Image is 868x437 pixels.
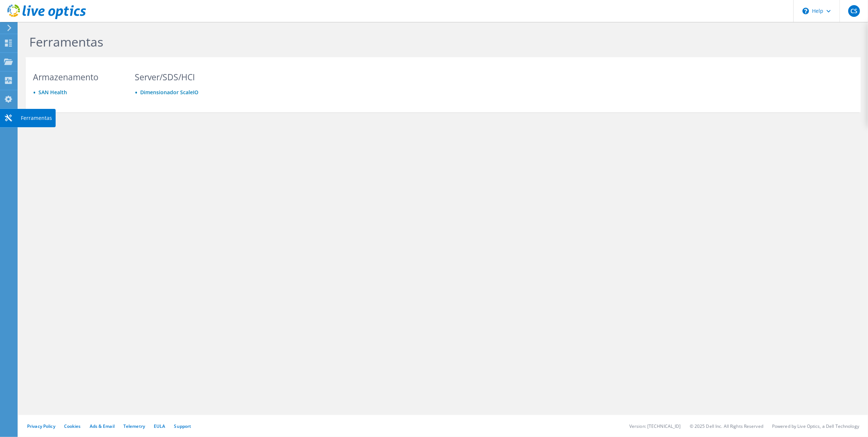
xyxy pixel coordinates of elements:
a: Privacy Policy [27,423,55,429]
h1: Ferramentas [29,34,524,49]
a: EULA [154,423,165,429]
a: SAN Health [38,89,67,96]
li: Version: [TECHNICAL_ID] [629,423,681,429]
div: Ferramentas [17,109,56,127]
li: Powered by Live Optics, a Dell Technology [772,423,859,429]
span: CS [848,5,860,17]
h3: Armazenamento [33,73,121,81]
a: Cookies [64,423,81,429]
a: Ads & Email [90,423,115,429]
a: Telemetry [123,423,145,429]
a: Dimensionador ScaleIO [140,89,198,96]
h3: Server/SDS/HCI [135,73,223,81]
a: Support [174,423,191,429]
svg: \n [802,8,809,14]
li: © 2025 Dell Inc. All Rights Reserved [690,423,763,429]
